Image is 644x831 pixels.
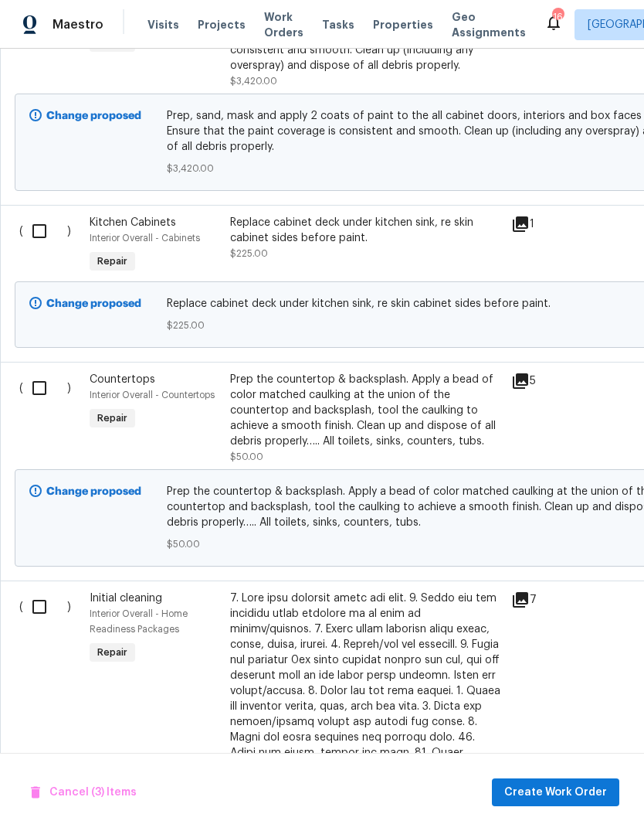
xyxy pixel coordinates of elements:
[90,233,200,243] span: Interior Overall - Cabinets
[373,17,433,32] span: Properties
[230,372,502,449] div: Prep the countertop & backsplash. Apply a bead of color matched caulking at the union of the coun...
[230,452,263,461] span: $50.00
[198,17,246,32] span: Projects
[230,215,502,246] div: Replace cabinet deck under kitchen sink, re skin cabinet sides before paint.
[452,9,526,40] span: Geo Assignments
[25,778,143,807] button: Cancel (3) Items
[552,9,563,25] div: 16
[53,17,103,32] span: Maestro
[31,783,137,802] span: Cancel (3) Items
[504,783,607,802] span: Create Work Order
[511,372,572,390] div: 5
[147,17,179,32] span: Visits
[511,591,572,609] div: 7
[91,645,134,660] span: Repair
[46,298,141,309] b: Change proposed
[322,19,354,30] span: Tasks
[90,593,162,604] span: Initial cleaning
[90,609,188,634] span: Interior Overall - Home Readiness Packages
[15,367,85,469] div: ( )
[90,374,155,385] span: Countertops
[264,9,303,40] span: Work Orders
[15,210,85,281] div: ( )
[492,778,619,807] button: Create Work Order
[90,217,176,228] span: Kitchen Cabinets
[46,486,141,497] b: Change proposed
[91,410,134,426] span: Repair
[91,254,134,269] span: Repair
[230,77,277,86] span: $3,420.00
[230,249,268,258] span: $225.00
[90,390,215,400] span: Interior Overall - Countertops
[511,215,572,233] div: 1
[46,111,141,121] b: Change proposed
